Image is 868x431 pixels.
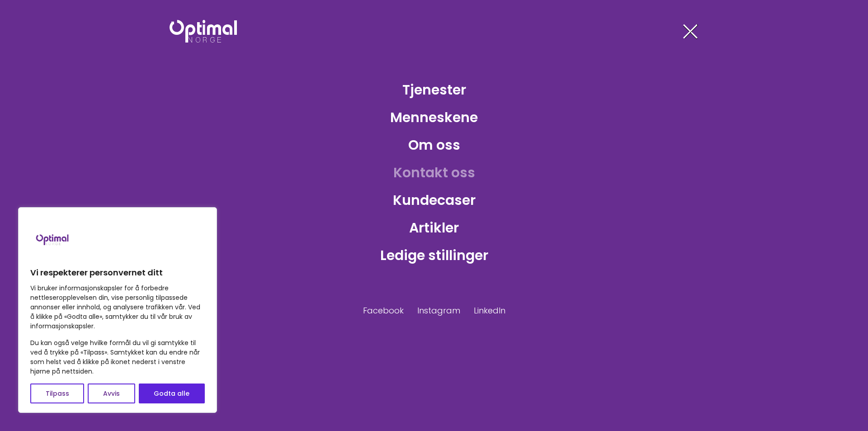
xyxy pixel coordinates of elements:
a: Om oss [401,130,467,160]
a: Ledige stillinger [373,241,495,270]
a: Kontakt oss [386,158,482,187]
button: Avvis [88,384,135,403]
img: Optimal Norge [170,20,237,43]
a: Instagram [417,304,460,317]
a: Facebook [363,304,404,317]
p: Vi respekterer personvernet ditt [30,267,205,278]
a: Menneskene [383,103,485,132]
a: Artikler [402,213,466,242]
p: Du kan også velge hvilke formål du vil gi samtykke til ved å trykke på «Tilpass». Samtykket kan d... [30,338,205,376]
p: Vi bruker informasjonskapsler for å forbedre nettleseropplevelsen din, vise personlig tilpassede ... [30,284,205,331]
div: Vi respekterer personvernet ditt [18,207,217,413]
button: Godta alle [139,384,205,403]
img: Brand logo [30,217,75,262]
a: Kundecaser [386,185,483,215]
a: Tjenester [395,75,473,104]
a: LinkedIn [474,304,505,317]
button: Tilpass [30,384,84,403]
